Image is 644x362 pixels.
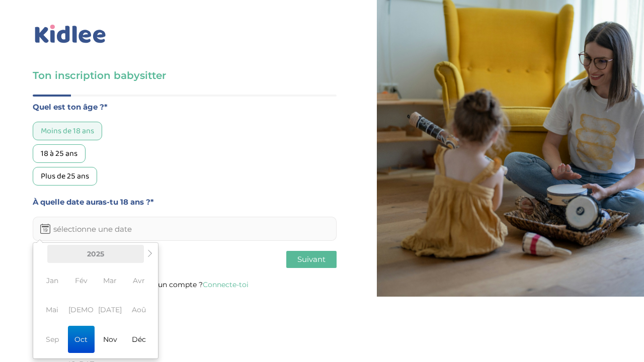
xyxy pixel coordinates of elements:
[126,326,152,353] span: Déc
[33,217,337,241] input: sélectionne une date
[33,144,86,163] div: 18 à 25 ans
[39,326,65,353] span: Sep
[33,167,97,186] div: Plus de 25 ans
[33,101,337,114] label: Quel est ton âge ?*
[47,245,144,263] th: 2025
[33,23,108,46] img: logo_kidlee_bleu
[39,267,65,294] span: Jan
[33,278,337,291] p: Tu as déjà un compte ?
[39,296,65,323] span: Mai
[33,68,337,82] h3: Ton inscription babysitter
[33,122,102,140] div: Moins de 18 ans
[97,326,123,353] span: Nov
[203,280,249,289] a: Connecte-toi
[297,254,326,264] span: Suivant
[126,267,152,294] span: Avr
[68,326,95,353] span: Oct
[68,267,95,294] span: Fév
[97,267,123,294] span: Mar
[97,296,123,323] span: [DATE]
[126,296,152,323] span: Aoû
[286,251,337,268] button: Suivant
[33,196,337,209] label: À quelle date auras-tu 18 ans ?*
[68,296,95,323] span: [DEMOGRAPHIC_DATA]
